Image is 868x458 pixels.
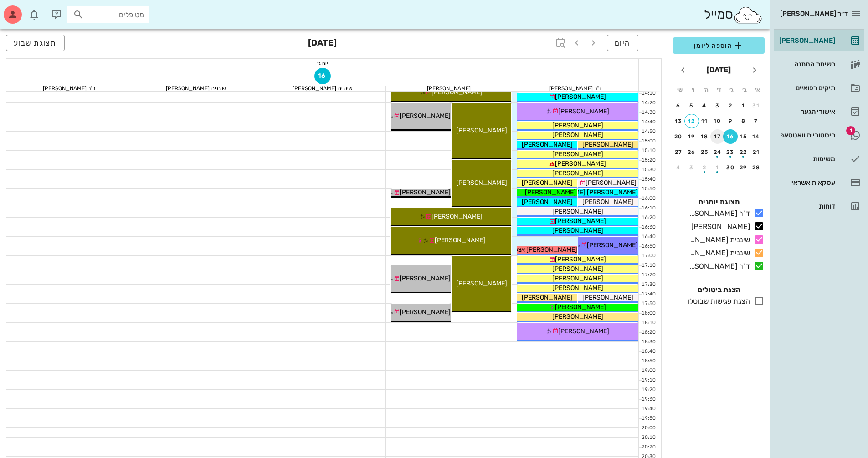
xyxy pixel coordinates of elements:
[749,145,764,159] button: 21
[639,443,657,451] div: 20:20
[710,98,725,113] button: 3
[639,137,657,145] div: 15:00
[639,434,657,442] div: 20:10
[697,133,712,140] div: 18
[558,327,609,335] span: [PERSON_NAME]
[777,61,835,68] div: רשימת המתנה
[639,319,657,327] div: 18:10
[697,98,712,113] button: 4
[639,99,657,107] div: 14:20
[704,5,763,25] div: סמייל
[671,118,686,124] div: 13
[700,82,712,97] th: ה׳
[736,114,751,128] button: 8
[639,290,657,298] div: 17:40
[673,37,765,54] button: הוספה ליומן
[710,164,725,171] div: 1
[639,214,657,222] div: 16:20
[522,179,573,187] span: [PERSON_NAME]
[736,164,751,171] div: 29
[552,227,603,234] span: [PERSON_NAME]
[582,198,633,206] span: [PERSON_NAME]
[736,129,751,144] button: 15
[639,176,657,183] div: 15:40
[749,149,764,155] div: 21
[774,30,864,51] a: [PERSON_NAME]
[774,101,864,122] a: אישורי הגעה
[639,195,657,203] div: 16:00
[749,98,764,113] button: 31
[534,188,638,196] span: [PERSON_NAME] [PERSON_NAME]
[259,86,385,91] div: שיננית [PERSON_NAME]
[639,185,657,193] div: 15:50
[512,86,638,91] div: ד"ר [PERSON_NAME]
[639,348,657,356] div: 18:40
[552,284,603,292] span: [PERSON_NAME]
[552,169,603,177] span: [PERSON_NAME]
[846,126,855,135] span: תג
[671,160,686,175] button: 4
[400,275,451,282] span: [PERSON_NAME]
[639,224,657,231] div: 16:30
[736,160,751,175] button: 29
[639,367,657,375] div: 19:00
[686,208,750,219] div: ד"ר [PERSON_NAME]
[686,261,750,272] div: ד"ר [PERSON_NAME]
[674,82,686,97] th: ש׳
[777,84,835,92] div: תיקים רפואיים
[774,148,864,170] a: משימות
[555,93,606,101] span: [PERSON_NAME]
[314,68,331,84] button: 16
[723,145,738,159] button: 23
[723,102,738,109] div: 2
[639,338,657,346] div: 18:30
[710,145,725,159] button: 24
[639,386,657,394] div: 19:20
[736,98,751,113] button: 1
[723,129,738,144] button: 16
[6,59,638,68] div: יום ג׳
[435,236,486,244] span: [PERSON_NAME]
[133,86,259,91] div: שיננית [PERSON_NAME]
[6,86,133,91] div: ד"ר [PERSON_NAME]
[555,255,606,263] span: [PERSON_NAME]
[686,248,750,259] div: שיננית [PERSON_NAME]
[736,102,751,109] div: 1
[587,241,638,249] span: [PERSON_NAME]
[639,118,657,126] div: 14:40
[684,102,699,109] div: 5
[639,157,657,164] div: 15:20
[671,149,686,155] div: 27
[684,145,699,159] button: 26
[723,149,738,155] div: 23
[697,149,712,155] div: 25
[749,129,764,144] button: 14
[684,133,699,140] div: 19
[739,82,750,97] th: ב׳
[684,98,699,113] button: 5
[671,145,686,159] button: 27
[723,133,738,140] div: 16
[525,188,576,196] span: [PERSON_NAME]
[697,160,712,175] button: 2
[639,166,657,174] div: 15:30
[386,86,512,91] div: [PERSON_NAME]
[639,300,657,308] div: 17:50
[697,145,712,159] button: 25
[710,102,725,109] div: 3
[710,114,725,128] button: 10
[314,72,331,80] span: 16
[639,243,657,250] div: 16:50
[552,275,603,282] span: [PERSON_NAME]
[431,88,483,96] span: [PERSON_NAME]
[671,98,686,113] button: 6
[456,179,507,187] span: [PERSON_NAME]
[639,90,657,97] div: 14:10
[673,285,765,295] h4: הצגת ביטולים
[684,114,699,128] button: 12
[14,39,57,47] span: תצוגת שבוע
[555,303,606,311] span: [PERSON_NAME]
[684,129,699,144] button: 19
[697,129,712,144] button: 18
[308,35,337,53] h3: [DATE]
